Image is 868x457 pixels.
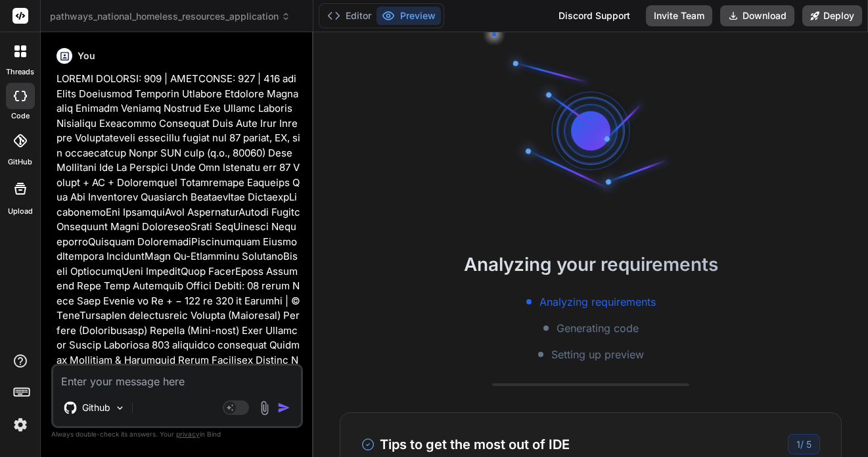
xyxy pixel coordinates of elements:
h3: Tips to get the most out of IDE [361,435,570,454]
p: Always double-check its answers. Your in Bind [51,428,303,441]
span: Analyzing requirements [539,294,656,310]
span: 5 [806,439,811,450]
button: Editor [322,7,377,25]
button: Invite Team [646,5,712,26]
span: Generating code [557,320,639,336]
button: Download [720,5,794,26]
img: attachment [257,400,272,416]
div: Discord Support [551,5,638,26]
button: Preview [377,7,441,25]
button: Deploy [802,5,862,26]
img: icon [277,401,290,414]
label: Upload [8,206,33,217]
h6: You [78,49,95,62]
span: pathways_national_homeless_resources_application [50,10,290,23]
span: 1 [796,439,800,450]
p: Github [82,401,110,414]
div: / [788,434,820,454]
span: Setting up preview [551,347,644,362]
img: Pick Models [114,402,126,414]
span: privacy [176,430,200,438]
label: GitHub [8,156,32,168]
img: settings [9,414,32,436]
label: code [11,110,30,122]
label: threads [6,66,34,78]
h2: Analyzing your requirements [313,251,868,278]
